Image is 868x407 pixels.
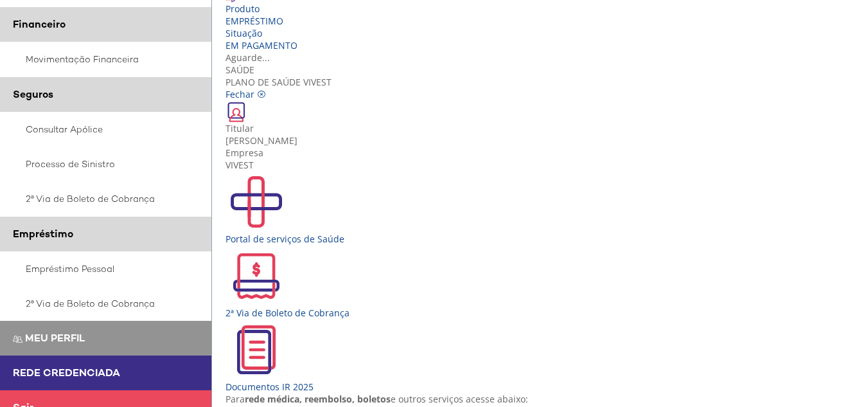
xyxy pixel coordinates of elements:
span: Empréstimo [13,227,73,240]
img: ir2024.svg [226,319,287,381]
span: Meu perfil [25,331,85,345]
div: Situação [226,27,297,39]
img: PortalSaude.svg [226,171,287,233]
div: Produto [226,3,297,15]
img: Meu perfil [13,334,22,344]
b: rede médica, reembolso, boletos [245,393,391,405]
span: Financeiro [13,17,66,31]
span: Fechar [226,88,254,100]
span: Rede Credenciada [13,366,120,379]
div: EMPRÉSTIMO [226,15,297,27]
img: ico_carteirinha.png [226,100,247,122]
span: EM PAGAMENTO [226,39,297,51]
img: 2ViaCobranca.svg [226,245,287,307]
span: Seguros [13,87,53,101]
a: Fechar [226,88,266,100]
